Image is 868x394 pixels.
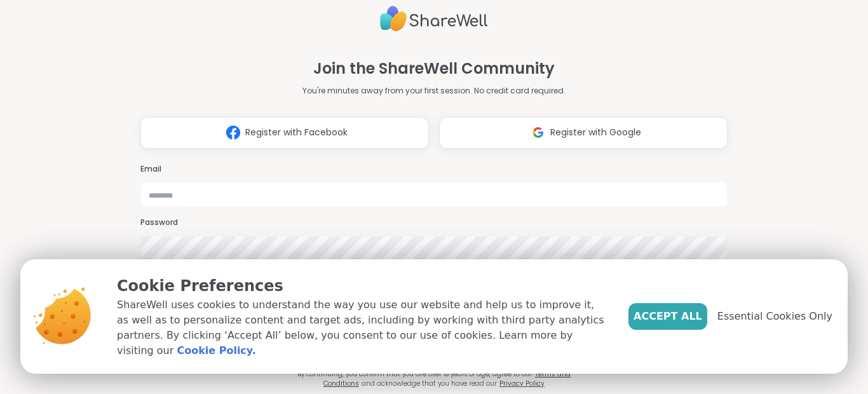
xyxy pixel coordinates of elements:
[628,303,707,330] button: Accept All
[302,85,566,97] p: You're minutes away from your first session. No credit card required.
[550,126,641,139] span: Register with Google
[177,343,255,358] a: Cookie Policy.
[717,309,832,324] span: Essential Cookies Only
[140,117,429,149] button: Register with Facebook
[362,379,497,388] span: and acknowledge that you have read our
[634,309,702,324] span: Accept All
[140,164,728,175] h3: Email
[245,126,348,139] span: Register with Facebook
[323,369,571,388] a: Terms and Conditions
[526,121,550,144] img: ShareWell Logomark
[140,217,728,228] h3: Password
[499,379,545,388] a: Privacy Policy
[117,297,608,358] p: ShareWell uses cookies to understand the way you use our website and help us to improve it, as we...
[221,121,245,144] img: ShareWell Logomark
[117,275,608,297] p: Cookie Preferences
[313,57,555,80] h1: Join the ShareWell Community
[439,117,728,149] button: Register with Google
[380,1,488,37] img: ShareWell Logo
[297,369,532,379] span: By continuing, you confirm that you are over 18 years of age, agree to our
